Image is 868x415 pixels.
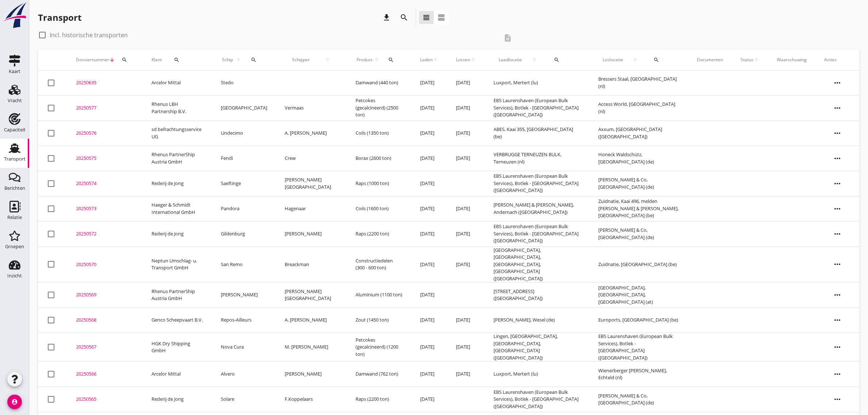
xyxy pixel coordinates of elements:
[411,333,447,362] td: [DATE]
[276,387,347,412] td: F.Koppelaars
[347,283,411,308] td: Aluminium (1100 ton)
[143,171,212,196] td: Rederij de Jong
[76,396,134,403] div: 20250565
[347,95,411,120] td: Petcokes (gecalcineerd) (2500 ton)
[9,69,20,74] div: Kaart
[485,362,589,387] td: Luxport, Mertert (lu)
[485,196,589,221] td: [PERSON_NAME] & [PERSON_NAME], Andernach ([GEOGRAPHIC_DATA])
[589,387,688,412] td: [PERSON_NAME] & Co, [GEOGRAPHIC_DATA] (de)
[589,95,688,120] td: Access World, [GEOGRAPHIC_DATA] (nl)
[589,283,688,308] td: [GEOGRAPHIC_DATA], [GEOGRAPHIC_DATA], [GEOGRAPHIC_DATA] (at)
[485,308,589,333] td: [PERSON_NAME], Wesel (de)
[347,221,411,246] td: Raps (2200 ton)
[212,308,276,333] td: Repos-Ailleurs
[447,120,485,146] td: [DATE]
[276,283,347,308] td: [PERSON_NAME][GEOGRAPHIC_DATA]
[598,57,627,63] span: Loslocatie
[411,196,447,221] td: [DATE]
[411,146,447,171] td: [DATE]
[824,57,850,63] div: Acties
[212,333,276,362] td: Nova Cura
[411,387,447,412] td: [DATE]
[356,57,373,63] span: Product
[589,70,688,96] td: Bressers Staal, [GEOGRAPHIC_DATA] (nl)
[347,146,411,171] td: Borax (2600 ton)
[276,246,347,283] td: Breackman
[212,362,276,387] td: Alvero
[527,57,542,63] i: arrow_upward
[411,120,447,146] td: [DATE]
[212,146,276,171] td: Fendi
[485,120,589,146] td: ABES, Kaai 355, [GEOGRAPHIC_DATA] (be)
[741,57,753,63] span: Status
[827,123,848,143] i: more_horiz
[388,57,394,63] i: search
[276,333,347,362] td: M. [PERSON_NAME]
[4,157,26,161] div: Transport
[122,57,127,63] i: search
[753,57,759,63] i: arrow_upward
[777,57,807,63] div: Waarschuwing
[347,120,411,146] td: Coils (1350 ton)
[76,343,134,351] div: 20250567
[827,364,848,384] i: more_horiz
[212,387,276,412] td: Solare
[76,180,134,187] div: 20250574
[589,246,688,283] td: Zuidnatie, [GEOGRAPHIC_DATA] (be)
[589,221,688,246] td: [PERSON_NAME] & Co, [GEOGRAPHIC_DATA] (de)
[485,171,589,196] td: EBS Laurenshaven (European Bulk Services), Botlek - [GEOGRAPHIC_DATA] ([GEOGRAPHIC_DATA])
[411,95,447,120] td: [DATE]
[485,246,589,283] td: [GEOGRAPHIC_DATA], [GEOGRAPHIC_DATA], [GEOGRAPHIC_DATA], [GEOGRAPHIC_DATA] ([GEOGRAPHIC_DATA])
[347,362,411,387] td: Damwand (762 ton)
[285,57,318,63] span: Schipper
[76,316,134,324] div: 20250568
[212,171,276,196] td: Saeftinge
[447,196,485,221] td: [DATE]
[276,120,347,146] td: A. [PERSON_NAME]
[347,70,411,96] td: Damwand (440 ton)
[493,57,527,63] span: Laadlocatie
[212,246,276,283] td: San Remo
[447,246,485,283] td: [DATE]
[653,57,659,63] i: search
[485,95,589,120] td: EBS Laurenshaven (European Bulk Services), Botlek - [GEOGRAPHIC_DATA] ([GEOGRAPHIC_DATA])
[447,308,485,333] td: [DATE]
[447,95,485,120] td: [DATE]
[276,308,347,333] td: A. [PERSON_NAME]
[456,57,470,63] span: Lossen
[827,337,848,357] i: more_horiz
[382,13,391,22] i: download
[276,362,347,387] td: [PERSON_NAME]
[347,333,411,362] td: Petcokes (gecalcineerd) (1200 ton)
[827,310,848,330] i: more_horiz
[143,362,212,387] td: Arcelor Mittal
[420,57,433,63] span: Laden
[827,199,848,219] i: more_horiz
[76,79,134,87] div: 20250635
[7,273,22,278] div: Inzicht
[697,57,723,63] div: Documenten
[50,31,128,39] label: Incl. historische transporten
[276,171,347,196] td: [PERSON_NAME][GEOGRAPHIC_DATA]
[827,73,848,93] i: more_horiz
[827,224,848,244] i: more_horiz
[151,51,203,69] div: Klant
[485,70,589,96] td: Luxport, Mertert (lu)
[212,70,276,96] td: Stedo
[276,146,347,171] td: Crew
[109,57,115,63] i: arrow_downward
[411,246,447,283] td: [DATE]
[827,148,848,169] i: more_horiz
[143,120,212,146] td: sd befrachtungsservice UG
[212,283,276,308] td: [PERSON_NAME]
[38,12,81,23] div: Transport
[411,70,447,96] td: [DATE]
[827,285,848,305] i: more_horiz
[411,308,447,333] td: [DATE]
[221,57,234,63] span: Schip
[1,2,28,29] img: logo-small.a267ee39.svg
[5,244,24,249] div: Groepen
[143,196,212,221] td: Haeger & Schmidt International GmbH
[827,98,848,118] i: more_horiz
[447,333,485,362] td: [DATE]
